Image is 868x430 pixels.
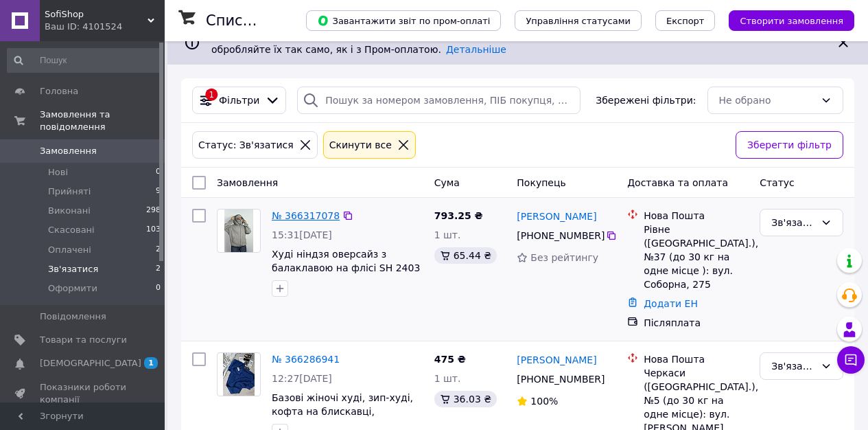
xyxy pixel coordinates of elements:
[434,210,483,221] span: 793.25 ₴
[736,131,843,159] button: Зберегти фільтр
[530,396,558,407] span: 100%
[666,16,705,26] span: Експорт
[644,298,698,309] a: Додати ЕН
[48,224,95,236] span: Скасовані
[45,21,165,33] div: Ваш ID: 4101524
[156,263,161,275] span: 2
[317,14,490,27] span: Завантажити звіт по пром-оплаті
[526,16,631,26] span: Управління статусами
[517,210,596,223] a: [PERSON_NAME]
[729,10,854,31] button: Створити замовлення
[48,263,98,275] span: Зв'язатися
[45,8,148,21] span: SofiShop
[217,177,278,188] span: Замовлення
[7,48,162,73] input: Пошук
[715,14,854,25] a: Створити замовлення
[740,16,843,26] span: Створити замовлення
[217,352,261,396] a: Фото товару
[771,215,815,230] div: Зв'язатися
[196,137,296,152] div: Статус: Зв'язатися
[627,177,728,188] span: Доставка та оплата
[719,93,815,108] div: Не обрано
[40,145,97,157] span: Замовлення
[48,244,91,256] span: Оплачені
[156,244,161,256] span: 2
[224,210,253,252] img: Фото товару
[272,210,340,221] a: № 366317078
[217,209,261,253] a: Фото товару
[146,224,161,236] span: 103
[206,12,345,29] h1: Список замовлень
[530,252,598,263] span: Без рейтингу
[272,354,340,365] a: № 366286941
[156,185,161,198] span: 9
[514,226,605,245] div: [PHONE_NUMBER]
[146,205,161,217] span: 298
[446,44,506,55] a: Детальніше
[760,177,795,188] span: Статус
[40,310,106,323] span: Повідомлення
[306,10,501,31] button: Завантажити звіт по пром-оплаті
[747,137,832,152] span: Зберегти фільтр
[517,177,565,188] span: Покупець
[655,10,716,31] button: Експорт
[837,346,865,374] button: Чат з покупцем
[40,85,78,98] span: Головна
[40,381,127,406] span: Показники роботи компанії
[48,205,91,217] span: Виконані
[40,334,127,346] span: Товари та послуги
[223,353,255,396] img: Фото товару
[272,373,332,384] span: 12:27[DATE]
[219,93,259,107] span: Фільтри
[517,353,596,367] a: [PERSON_NAME]
[644,316,749,330] div: Післяплата
[48,185,91,198] span: Прийняті
[272,249,420,287] a: Худі ніндзя оверсайз з балаклавою на флісі SH 2403 Сірий
[434,354,466,365] span: 475 ₴
[644,352,749,366] div: Нова Пошта
[272,229,332,240] span: 15:31[DATE]
[771,359,815,374] div: Зв'язатися
[297,87,580,114] input: Пошук за номером замовлення, ПІБ покупця, номером телефону, Email, номером накладної
[144,357,158,369] span: 1
[644,223,749,291] div: Рівне ([GEOGRAPHIC_DATA].), №37 (до 30 кг на одне місце ): вул. Соборна, 275
[434,177,460,188] span: Cума
[156,166,161,179] span: 0
[596,93,696,107] span: Збережені фільтри:
[434,391,497,407] div: 36.03 ₴
[40,109,165,133] span: Замовлення та повідомлення
[327,137,395,152] div: Cкинути все
[40,357,141,370] span: [DEMOGRAPHIC_DATA]
[48,282,97,295] span: Оформити
[515,10,642,31] button: Управління статусами
[434,373,461,384] span: 1 шт.
[48,166,68,179] span: Нові
[434,247,497,264] div: 65.44 ₴
[644,209,749,223] div: Нова Пошта
[514,370,605,389] div: [PHONE_NUMBER]
[434,229,461,240] span: 1 шт.
[156,282,161,295] span: 0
